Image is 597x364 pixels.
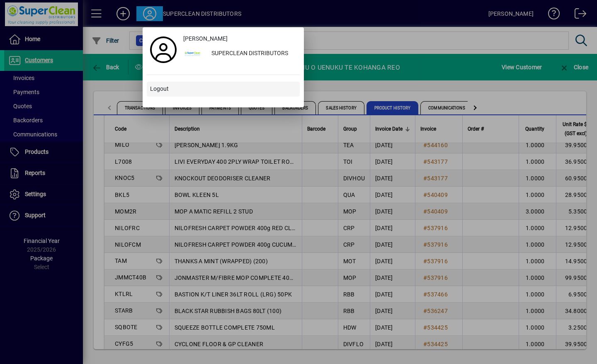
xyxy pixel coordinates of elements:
[183,34,228,43] span: [PERSON_NAME]
[180,46,300,61] button: SUPERCLEAN DISTRIBUTORS
[150,85,169,93] span: Logout
[205,46,300,61] div: SUPERCLEAN DISTRIBUTORS
[147,42,180,57] a: Profile
[180,32,300,46] a: [PERSON_NAME]
[147,82,300,97] button: Logout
